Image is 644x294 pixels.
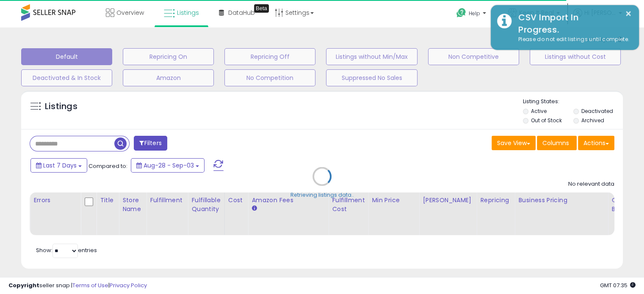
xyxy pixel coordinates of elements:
[224,48,315,65] button: Repricing Off
[428,48,519,65] button: Non Competitive
[116,8,144,17] span: Overview
[512,36,633,44] div: Please do not edit listings until complete.
[625,8,632,19] button: ×
[21,69,112,86] button: Deactivated & In Stock
[110,281,147,289] a: Privacy Policy
[21,48,112,65] button: Default
[224,69,315,86] button: No Competition
[290,191,354,199] div: Retrieving listings data..
[450,1,495,27] a: Help
[254,4,269,13] div: Tooltip anchor
[456,8,467,18] i: Get Help
[600,281,636,289] span: 2025-09-11 07:35 GMT
[8,282,147,290] div: seller snap | |
[512,11,633,36] div: CSV Import In Progress.
[8,281,39,289] strong: Copyright
[469,10,480,17] span: Help
[177,8,199,17] span: Listings
[72,281,108,289] a: Terms of Use
[530,48,621,65] button: Listings without Cost
[326,48,417,65] button: Listings without Min/Max
[228,8,255,17] span: DataHub
[326,69,417,86] button: Suppressed No Sales
[123,48,214,65] button: Repricing On
[123,69,214,86] button: Amazon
